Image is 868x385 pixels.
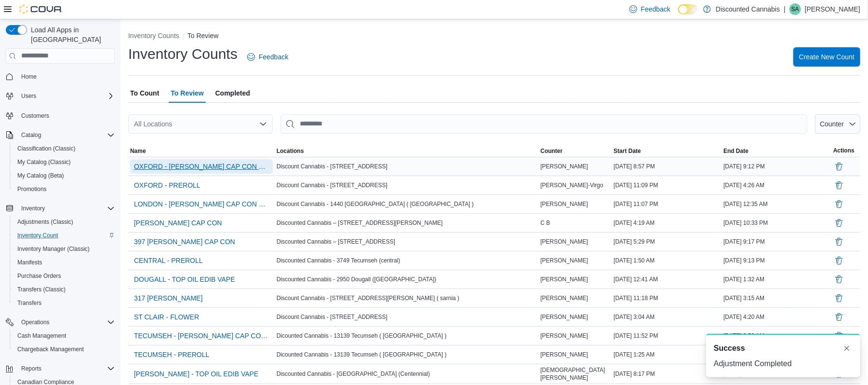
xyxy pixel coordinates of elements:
button: End Date [721,145,831,157]
span: Purchase Orders [13,270,115,282]
input: This is a search bar. After typing your query, hit enter to filter the results lower in the page. [280,114,807,134]
span: Cash Management [17,332,66,340]
span: Success [714,343,745,354]
span: Catalog [21,131,41,139]
button: Reports [17,363,45,374]
div: [DATE] 3:04 AM [612,311,721,323]
span: [PERSON_NAME] [540,275,588,283]
span: Inventory Manager (Classic) [13,243,115,255]
button: Purchase Orders [10,269,119,283]
button: [PERSON_NAME] - TOP OIL EDIB VAPE [130,367,262,381]
button: Delete [833,274,845,285]
span: [PERSON_NAME] [540,351,588,358]
span: 397 [PERSON_NAME] CAP CON [134,237,235,247]
span: [PERSON_NAME] [540,238,588,246]
span: Inventory Count [13,230,115,241]
button: Delete [833,179,845,191]
div: [DATE] 1:50 AM [612,255,721,266]
span: [PERSON_NAME] [540,313,588,321]
span: Start Date [614,147,641,155]
button: Chargeback Management [10,343,119,356]
button: Catalog [2,128,119,142]
span: To Review [171,83,203,103]
div: Discount Cannabis - 1440 [GEOGRAPHIC_DATA] ( [GEOGRAPHIC_DATA] ) [275,198,539,210]
span: Promotions [17,185,47,193]
div: Discounted Cannabis - [GEOGRAPHIC_DATA] (Centennial) [275,368,539,380]
button: DOUGALL - TOP OIL EDIB VAPE [130,272,239,287]
div: [DATE] 8:57 PM [612,161,721,172]
div: Discounted Cannabis – [STREET_ADDRESS] [275,236,539,247]
span: Manifests [13,257,115,268]
span: [PERSON_NAME] [540,332,588,340]
button: Inventory [17,203,49,214]
button: Cash Management [10,329,119,343]
div: [DATE] 11:07 PM [612,198,721,210]
button: Delete [833,311,845,323]
a: Adjustments (Classic) [13,216,77,228]
button: Home [2,69,119,83]
span: Completed [215,83,250,103]
button: Counter [815,114,860,134]
button: Customers [2,109,119,123]
button: Inventory Count [10,229,119,242]
div: [DATE] 11:52 PM [612,330,721,342]
div: [DATE] 9:13 PM [721,255,831,266]
span: Counter [820,120,844,128]
button: [PERSON_NAME] CAP CON [130,216,226,230]
button: Users [17,90,40,102]
span: Actions [833,147,855,154]
span: Adjustments (Classic) [13,216,115,228]
span: My Catalog (Beta) [17,172,64,179]
span: Reports [17,363,115,374]
a: Chargeback Management [13,344,88,355]
span: Inventory Manager (Classic) [17,245,90,253]
a: Customers [17,110,53,122]
span: DOUGALL - TOP OIL EDIB VAPE [134,275,235,284]
span: Users [21,92,36,100]
span: Chargeback Management [17,345,84,353]
a: Classification (Classic) [13,143,80,154]
span: TECUMSEH - [PERSON_NAME] CAP CON SEED [134,331,269,341]
span: Operations [17,316,115,328]
button: OXFORD - [PERSON_NAME] CAP CON SEED [130,159,273,174]
span: Transfers (Classic) [17,286,66,293]
span: Dark Mode [678,14,679,15]
span: Catalog [17,129,115,141]
span: 317 [PERSON_NAME] [134,293,202,303]
span: [PERSON_NAME] [540,163,588,170]
div: [DATE] 9:12 PM [721,161,831,172]
div: [DATE] 5:29 PM [612,236,721,247]
p: Discounted Cannabis [716,3,780,15]
span: Chargeback Management [13,344,115,355]
a: Home [17,71,40,82]
button: Open list of options [259,120,267,128]
button: Classification (Classic) [10,142,119,155]
button: Delete [833,255,845,266]
div: [DATE] 4:19 AM [612,217,721,229]
span: CENTRAL - PREROLL [134,256,203,265]
span: Transfers [13,297,115,309]
button: 397 [PERSON_NAME] CAP CON [130,234,239,249]
button: To Review [187,32,219,40]
div: Adjustment Completed [714,358,853,370]
span: Inventory [17,203,115,214]
span: OXFORD - PREROLL [134,180,200,190]
span: C B [540,219,550,227]
span: Classification (Classic) [17,145,76,152]
div: Discount Cannabis - [STREET_ADDRESS] [275,311,539,323]
span: [PERSON_NAME] CAP CON [134,218,222,228]
a: Transfers (Classic) [13,284,69,295]
button: Adjustments (Classic) [10,215,119,229]
div: Discounted Cannabis – [STREET_ADDRESS][PERSON_NAME] [275,217,539,229]
input: Dark Mode [678,4,698,14]
button: TECUMSEH - PREROLL [130,347,213,362]
button: Inventory Manager (Classic) [10,242,119,256]
span: TECUMSEH - PREROLL [134,350,209,359]
button: ST CLAIR - FLOWER [130,310,203,324]
button: LONDON - [PERSON_NAME] CAP CON SEED [130,197,273,211]
button: Catalog [17,129,45,141]
button: My Catalog (Beta) [10,169,119,182]
span: Feedback [641,4,670,14]
span: Counter [540,147,562,155]
div: Sam Annann [789,3,801,15]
